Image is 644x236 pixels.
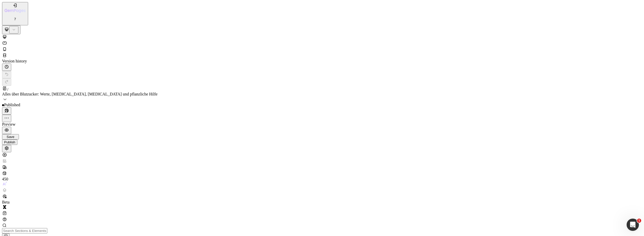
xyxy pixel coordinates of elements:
input: Search Sections & Elements [2,228,47,233]
div: 450 [2,177,12,181]
div: Beta [2,200,12,205]
button: 7 [2,2,28,25]
div: Version history [2,59,642,63]
div: Publish [4,140,15,144]
span: / [7,87,8,92]
div: Undo/Redo [2,71,642,86]
p: 7 [5,17,26,21]
button: Publish [2,140,17,145]
span: Alles über Blutzucker: Werte, [MEDICAL_DATA], [MEDICAL_DATA] und pflanzliche Hilfe [2,92,157,96]
span: Save [7,135,14,139]
div: Preview [2,122,642,127]
span: Published [4,103,20,107]
iframe: Intercom live chat [627,219,639,231]
button: Save [2,134,19,140]
span: 1 [637,219,641,223]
